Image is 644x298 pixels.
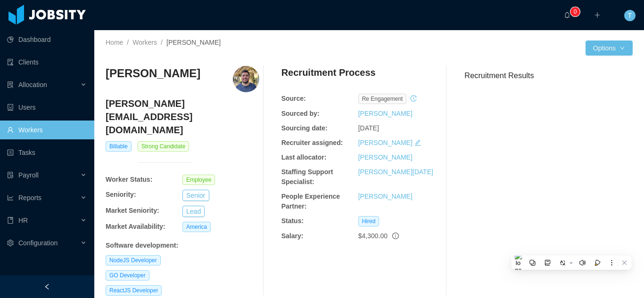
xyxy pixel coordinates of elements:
h3: [PERSON_NAME] [106,66,200,81]
b: Staffing Support Specialist: [281,168,333,185]
span: Configuration [18,239,58,247]
b: Worker Status: [106,176,152,183]
b: Sourced by: [281,110,320,117]
b: Salary: [281,232,304,240]
b: Seniority: [106,191,136,198]
span: Strong Candidate [138,141,189,152]
span: America [182,222,211,232]
a: [PERSON_NAME] [358,153,413,161]
a: icon: userWorkers [7,121,87,139]
button: Optionsicon: down [586,40,633,56]
a: icon: robotUsers [7,98,87,117]
span: Payroll [18,171,39,179]
i: icon: book [7,217,14,224]
h4: [PERSON_NAME][EMAIL_ADDRESS][DOMAIN_NAME] [106,97,259,137]
a: icon: auditClients [7,53,87,72]
span: Hired [358,216,380,226]
span: T [628,10,632,21]
i: icon: solution [7,81,14,88]
a: icon: profileTasks [7,143,87,162]
span: Employee [182,175,215,185]
span: Billable [106,141,132,152]
a: [PERSON_NAME] [358,139,413,146]
i: icon: line-chart [7,194,14,201]
b: Status: [281,217,304,225]
i: icon: history [410,95,417,102]
i: icon: file-protect [7,172,14,178]
h4: Recruitment Process [281,66,376,79]
span: $4,300.00 [358,232,388,240]
a: icon: pie-chartDashboard [7,30,87,49]
span: [PERSON_NAME] [166,39,221,46]
button: Lead [182,206,205,217]
i: icon: setting [7,240,14,246]
i: icon: edit [414,139,421,146]
span: GO Developer [106,270,149,281]
span: re engagement [358,94,407,104]
h3: Recruitment Results [464,70,633,81]
b: People Experience Partner: [281,193,340,210]
i: icon: plus [594,12,601,18]
a: [PERSON_NAME] [358,110,413,117]
b: Market Availability: [106,223,165,230]
span: info-circle [392,233,399,239]
sup: 0 [570,7,580,16]
b: Source: [281,95,306,102]
span: Allocation [18,81,47,89]
span: / [127,39,129,46]
b: Software development : [106,242,178,249]
b: Last allocator: [281,153,327,161]
a: Workers [132,39,157,46]
span: NodeJS Developer [106,255,161,266]
button: Senior [182,190,209,201]
img: 9e70f41d-5d7a-4c5f-b88b-c5648e9de587_67e1ac69b0b02-400w.png [233,66,259,92]
span: / [161,39,163,46]
b: Recruiter assigned: [281,139,343,146]
a: Home [106,39,123,46]
i: icon: bell [564,12,570,18]
a: [PERSON_NAME] [358,193,413,200]
span: Reports [18,194,41,201]
span: [DATE] [358,124,379,132]
a: [PERSON_NAME][DATE] [358,168,433,176]
span: HR [18,217,28,224]
span: ReactJS Developer [106,285,162,296]
b: Market Seniority: [106,207,159,214]
b: Sourcing date: [281,124,328,132]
